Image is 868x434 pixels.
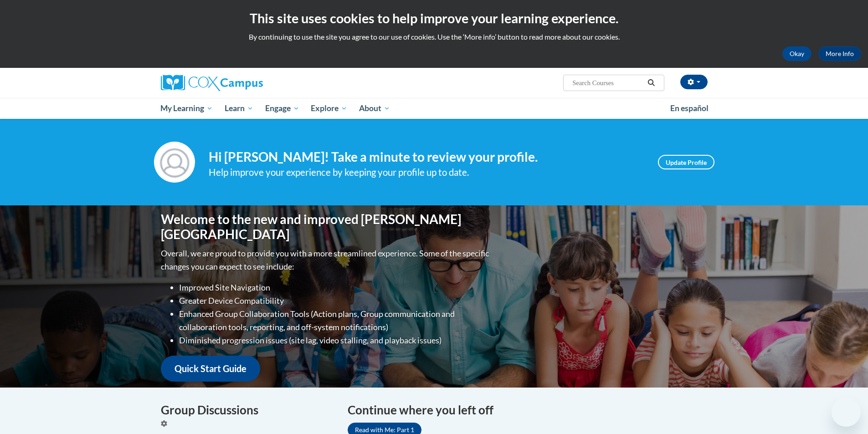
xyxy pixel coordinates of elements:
[219,98,259,119] a: Learn
[658,155,714,169] a: Update Profile
[782,46,812,61] button: Okay
[161,75,334,91] a: Cox Campus
[179,294,491,307] li: Greater Device Compatibility
[7,32,861,42] p: By continuing to use the site you agree to our use of cookies. Use the ‘More info’ button to read...
[7,9,861,27] h2: This site uses cookies to help improve your learning experience.
[359,103,390,114] span: About
[161,356,260,382] a: Quick Start Guide
[179,281,491,294] li: Improved Site Navigation
[155,98,219,119] a: My Learning
[571,77,644,88] input: Search Courses
[305,98,353,119] a: Explore
[161,401,334,419] h4: Group Discussions
[160,103,213,114] span: My Learning
[179,334,491,347] li: Diminished progression issues (site lag, video stalling, and playback issues)
[225,103,253,114] span: Learn
[161,75,263,91] img: Cox Campus
[680,75,708,89] button: Account Settings
[348,401,708,419] h4: Continue where you left off
[161,247,491,273] p: Overall, we are proud to provide you with a more streamlined experience. Some of the specific cha...
[154,142,195,183] img: Profile Image
[147,98,721,119] div: Main menu
[818,46,861,61] a: More Info
[161,212,491,242] h1: Welcome to the new and improved [PERSON_NAME][GEOGRAPHIC_DATA]
[265,103,299,114] span: Engage
[353,98,396,119] a: About
[209,165,644,180] div: Help improve your experience by keeping your profile up to date.
[259,98,305,119] a: Engage
[664,99,714,118] a: En español
[311,103,347,114] span: Explore
[832,398,861,427] iframe: Button to launch messaging window
[670,103,709,113] span: En español
[644,77,658,88] button: Search
[179,307,491,334] li: Enhanced Group Collaboration Tools (Action plans, Group communication and collaboration tools, re...
[209,149,644,165] h4: Hi [PERSON_NAME]! Take a minute to review your profile.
